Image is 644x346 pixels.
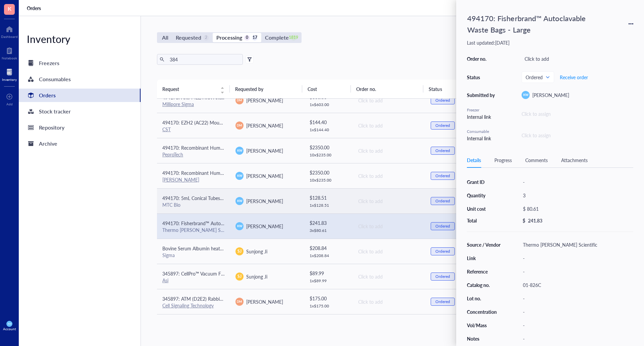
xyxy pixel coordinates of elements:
[39,107,71,116] div: Stock tracker
[162,252,225,258] div: Sigma
[520,280,633,290] div: 01-826C
[358,197,420,205] div: Click to add
[265,33,288,42] div: Complete
[467,217,501,224] div: Total
[520,334,633,343] div: -
[246,97,283,104] span: [PERSON_NAME]
[352,213,425,239] td: Click to add
[162,119,235,126] span: 494170: EZH2 (AC22) Mouse mAb
[522,110,633,117] div: Click to assign
[19,72,141,86] a: Consumables
[19,32,141,46] div: Inventory
[310,152,347,158] div: 10 x $ 235.00
[520,191,633,200] div: 3
[523,93,528,97] span: KW
[464,11,605,37] div: 494170: Fisherbrand™ Autoclavable Waste Bags - Large
[8,4,11,13] span: K
[520,267,633,276] div: -
[246,147,283,154] span: [PERSON_NAME]
[358,122,420,129] div: Click to add
[39,123,64,132] div: Repository
[559,72,588,83] button: Receive order
[467,179,501,185] div: Grant ID
[526,74,549,80] span: Ordered
[246,248,267,255] span: Sunjong Ji
[237,299,242,304] span: DM
[435,299,450,304] div: Ordered
[19,56,141,70] a: Freezers
[157,80,230,98] th: Request
[467,56,497,62] div: Order no.
[523,217,525,224] div: $
[435,148,450,153] div: Ordered
[522,132,551,139] div: Click to assign
[237,98,242,103] span: DM
[358,147,420,154] div: Click to add
[237,148,242,153] span: KW
[467,255,501,261] div: Link
[2,56,17,60] div: Notebook
[522,54,633,63] div: Click to add
[2,45,17,60] a: Notebook
[435,249,450,254] div: Ordered
[162,169,247,176] span: 494170: Recombinant Human PDGF-BB
[560,75,588,80] span: Receive order
[520,307,633,316] div: -
[435,98,450,103] div: Ordered
[520,320,633,330] div: -
[216,33,242,42] div: Processing
[467,322,501,328] div: Vol/Mass
[230,80,303,98] th: Requested by
[352,289,425,314] td: Click to add
[467,336,501,342] div: Notes
[246,172,283,179] span: [PERSON_NAME]
[435,173,450,179] div: Ordered
[19,137,141,150] a: Archive
[467,268,501,275] div: Reference
[237,274,241,280] span: SJ
[237,248,241,254] span: SJ
[310,269,347,277] div: $ 89.99
[162,295,232,302] span: 345897: ATM (D2E2) Rabbit mAb
[520,177,633,187] div: -
[310,219,347,227] div: $ 241.83
[162,33,168,42] div: All
[532,92,569,98] span: [PERSON_NAME]
[246,198,283,204] span: [PERSON_NAME]
[176,33,201,42] div: Requested
[520,204,631,213] div: $ 80.61
[203,35,209,41] div: 2
[252,35,258,41] div: 17
[358,223,420,230] div: Click to add
[310,278,347,284] div: 1 x $ 89.99
[246,223,283,230] span: [PERSON_NAME]
[467,242,501,248] div: Source / Vendor
[162,176,199,183] a: [PERSON_NAME]
[162,220,278,227] span: 494170: Fisherbrand™ Autoclavable Waste Bags - Large
[162,302,214,309] a: Cell Signaling Technology
[2,67,17,82] a: Inventory
[237,123,242,128] span: DM
[39,139,57,148] div: Archive
[352,88,425,113] td: Click to add
[246,273,267,280] span: Sunjong Ji
[8,323,11,325] span: KW
[352,239,425,264] td: Click to add
[467,113,497,120] div: Internal link
[237,224,242,229] span: KW
[310,169,347,176] div: $ 2350.00
[162,85,216,93] span: Request
[39,58,59,68] div: Freezers
[162,195,237,201] span: 494170: 5mL Conical Tubes 500/CS
[528,217,542,224] div: 241.83
[237,199,242,203] span: KW
[1,24,18,39] a: Dashboard
[162,144,247,151] span: 494170: Recombinant Human PDGF-AA
[467,40,633,46] div: Last updated: [DATE]
[157,32,302,43] div: segmented control
[525,156,548,164] div: Comments
[358,97,420,104] div: Click to add
[39,75,71,84] div: Consumables
[291,35,297,41] div: 1819
[310,303,347,309] div: 1 x $ 175.00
